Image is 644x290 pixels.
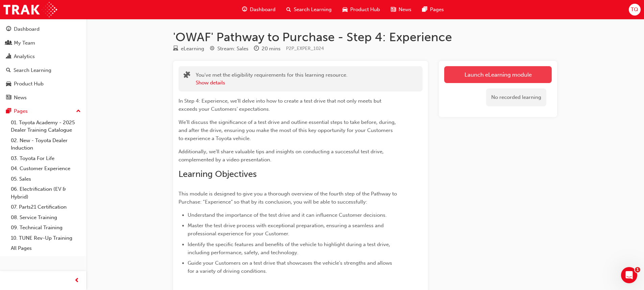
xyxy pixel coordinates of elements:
span: Learning resource code [286,46,324,51]
span: Understand the importance of the test drive and it can influence Customer decisions. [188,212,387,218]
a: 08. Service Training [8,212,84,223]
a: 04. Customer Experience [8,163,84,174]
span: Master the test drive process with exceptional preparation, ensuring a seamless and professional ... [188,222,385,237]
a: 03. Toyota For Life [8,153,84,164]
a: car-iconProduct Hub [337,3,385,17]
span: chart-icon [6,54,11,60]
a: news-iconNews [385,3,417,17]
div: You've met the eligibility requirements for this learning resource. [196,71,348,86]
a: Dashboard [3,23,84,35]
span: guage-icon [6,26,11,32]
span: target-icon [210,46,215,52]
a: 05. Sales [8,174,84,184]
span: news-icon [391,5,396,14]
a: 07. Parts21 Certification [8,202,84,212]
span: Identify the specific features and benefits of the vehicle to highlight during a test drive, incl... [188,241,391,256]
span: Dashboard [250,6,276,14]
span: TQ [631,6,638,14]
a: Product Hub [3,78,84,90]
a: 09. Technical Training [8,222,84,233]
a: guage-iconDashboard [237,3,281,17]
span: 1 [635,267,640,272]
img: Trak [3,2,57,17]
a: search-iconSearch Learning [281,3,337,17]
div: Stream [210,45,248,53]
span: In Step 4: Experience, we’ll delve into how to create a test drive that not only meets but exceed... [178,98,383,112]
div: Stream: Sales [217,45,248,53]
div: 20 mins [262,45,281,53]
span: News [399,6,411,14]
a: 10. TUNE Rev-Up Training [8,233,84,243]
div: Search Learning [14,67,51,74]
span: learningResourceType_ELEARNING-icon [173,46,178,52]
span: up-icon [76,107,81,116]
div: Duration [254,45,281,53]
a: pages-iconPages [417,3,449,17]
span: We’ll discuss the significance of a test drive and outline essential steps to take before, during... [178,119,397,141]
span: Pages [430,6,444,14]
a: My Team [3,37,84,49]
button: Show details [196,79,225,87]
button: TQ [629,4,641,16]
button: Pages [3,105,84,117]
a: 02. New - Toyota Dealer Induction [8,135,84,153]
h1: 'OWAF' Pathway to Purchase - Step 4: Experience [173,30,557,45]
span: news-icon [6,95,11,101]
span: pages-icon [422,5,427,14]
span: Additionally, we’ll share valuable tips and insights on conducting a successful test drive, compl... [178,149,385,163]
span: clock-icon [254,46,259,52]
span: guage-icon [242,5,247,14]
div: Pages [14,107,28,115]
div: Product Hub [14,80,44,88]
span: This module is designed to give you a thorough overview of the fourth step of the Pathway to Purc... [178,191,398,205]
div: No recorded learning [486,88,546,106]
div: Dashboard [14,25,40,33]
span: people-icon [6,40,11,46]
a: Analytics [3,50,84,63]
a: All Pages [8,243,84,254]
span: Product Hub [350,6,380,14]
span: search-icon [6,68,11,74]
span: puzzle-icon [184,72,190,80]
div: News [14,94,27,102]
span: car-icon [342,5,348,14]
span: Guide your Customers on a test drive that showcases the vehicle's strengths and allows for a vari... [188,260,393,274]
span: car-icon [6,81,11,87]
span: prev-icon [74,276,79,285]
span: Search Learning [294,6,332,14]
button: DashboardMy TeamAnalyticsSearch LearningProduct HubNews [3,22,84,105]
a: 06. Electrification (EV & Hybrid) [8,184,84,202]
div: Type [173,45,204,53]
div: Analytics [14,53,35,60]
div: My Team [14,39,35,47]
a: 01. Toyota Academy - 2025 Dealer Training Catalogue [8,117,84,135]
iframe: Intercom live chat [621,267,637,283]
span: search-icon [286,5,291,14]
a: Search Learning [3,64,84,77]
a: Launch eLearning module [444,66,552,83]
a: News [3,91,84,104]
div: eLearning [181,45,204,53]
span: Learning Objectives [178,169,257,179]
span: pages-icon [6,108,11,114]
